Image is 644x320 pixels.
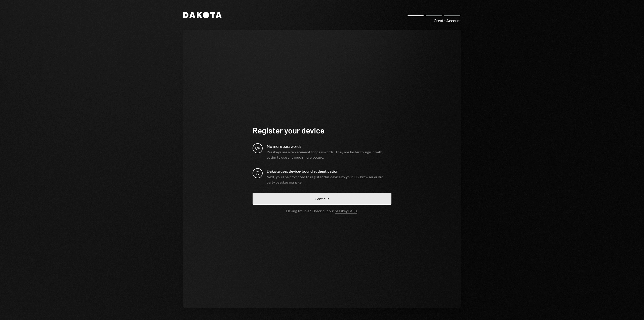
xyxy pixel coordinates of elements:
[434,18,461,24] div: Create Account
[286,209,358,213] div: Having trouble? Check out our .
[267,174,391,185] div: Next, you’ll be prompted to register this device by your OS, browser or 3rd party passkey manager.
[267,143,391,149] div: No more passwords
[335,209,357,214] a: passkey FAQs
[253,193,391,205] button: Continue
[267,168,391,174] div: Dakota uses device-bound authentication
[253,125,391,135] h1: Register your device
[267,149,391,160] div: Passkeys are a replacement for passwords. They are faster to sign in with, easier to use and much...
